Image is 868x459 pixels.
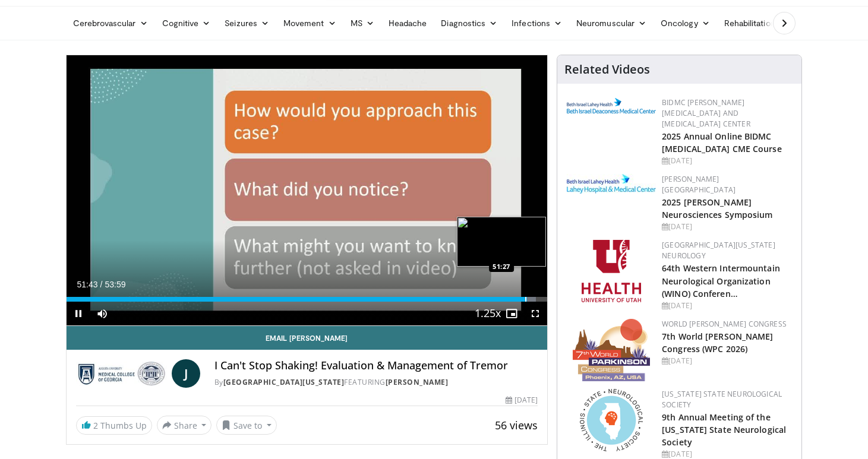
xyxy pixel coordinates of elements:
button: Enable picture-in-picture mode [500,302,523,325]
a: World [PERSON_NAME] Congress [662,319,787,329]
button: Mute [90,302,114,325]
a: [GEOGRAPHIC_DATA][US_STATE] Neurology [662,240,775,261]
a: Seizures [217,11,276,35]
span: / [100,280,103,289]
a: 2025 Annual Online BIDMC [MEDICAL_DATA] CME Course [662,131,782,154]
img: c96b19ec-a48b-46a9-9095-935f19585444.png.150x105_q85_autocrop_double_scale_upscale_version-0.2.png [567,98,656,113]
a: Cerebrovascular [66,11,155,35]
a: [US_STATE] State Neurological Society [662,389,782,410]
img: f6362829-b0a3-407d-a044-59546adfd345.png.150x105_q85_autocrop_double_scale_upscale_version-0.2.png [582,240,641,302]
button: Pause [67,302,90,325]
a: BIDMC [PERSON_NAME][MEDICAL_DATA] and [MEDICAL_DATA] Center [662,97,750,129]
a: 64th Western Intermountain Neurological Organization (WINO) Conferen… [662,262,780,299]
a: [GEOGRAPHIC_DATA][US_STATE] [223,377,345,387]
a: [PERSON_NAME] [386,377,449,387]
span: 56 views [495,418,538,432]
a: 2025 [PERSON_NAME] Neurosciences Symposium [662,197,772,220]
div: Progress Bar [67,297,548,302]
span: 2 [93,420,98,431]
a: J [172,359,200,388]
video-js: Video Player [67,55,548,326]
a: Headache [381,11,434,35]
img: Medical College of Georgia - Augusta University [76,359,167,388]
a: Diagnostics [434,11,504,35]
h4: Related Videos [564,62,650,77]
a: MS [343,11,381,35]
a: Rehabilitation [717,11,782,35]
a: [PERSON_NAME][GEOGRAPHIC_DATA] [662,174,736,195]
div: [DATE] [662,221,792,232]
button: Playback Rate [476,302,500,325]
a: 2 Thumbs Up [76,416,152,435]
button: Save to [216,416,277,435]
img: e7977282-282c-4444-820d-7cc2733560fd.jpg.150x105_q85_autocrop_double_scale_upscale_version-0.2.jpg [567,174,656,194]
a: Email [PERSON_NAME] [67,326,548,350]
a: 7th World [PERSON_NAME] Congress (WPC 2026) [662,331,773,354]
button: Share [157,416,212,435]
div: [DATE] [662,300,792,311]
div: By FEATURING [214,377,538,388]
a: Neuromuscular [569,11,654,35]
a: 9th Annual Meeting of the [US_STATE] State Neurological Society [662,411,786,448]
button: Fullscreen [523,302,547,325]
a: Oncology [654,11,717,35]
div: [DATE] [662,156,792,166]
span: 51:43 [77,280,98,289]
a: Movement [276,11,343,35]
h4: I Can't Stop Shaking! Evaluation & Management of Tremor [214,359,538,372]
a: Infections [504,11,569,35]
img: 71a8b48c-8850-4916-bbdd-e2f3ccf11ef9.png.150x105_q85_autocrop_double_scale_upscale_version-0.2.png [580,389,643,451]
img: 16fe1da8-a9a0-4f15-bd45-1dd1acf19c34.png.150x105_q85_autocrop_double_scale_upscale_version-0.2.png [573,319,650,381]
a: Cognitive [155,11,218,35]
img: image.jpeg [457,217,546,267]
span: 53:59 [105,280,125,289]
div: [DATE] [662,356,792,366]
div: [DATE] [506,395,538,406]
